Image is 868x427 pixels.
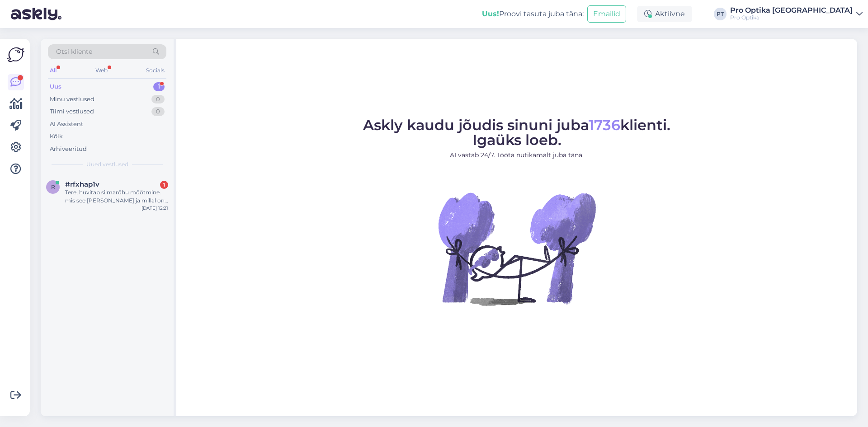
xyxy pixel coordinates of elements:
[151,107,165,116] div: 0
[730,7,863,21] a: Pro Optika [GEOGRAPHIC_DATA]Pro Optika
[56,47,92,56] span: Otsi kliente
[50,107,94,116] div: Tiimi vestlused
[730,14,853,21] div: Pro Optika
[153,82,165,91] div: 1
[65,180,99,188] span: #rfxhap1v
[587,5,626,23] button: Emailid
[94,65,109,76] div: Web
[50,82,61,91] div: Uus
[151,95,165,104] div: 0
[482,9,584,19] div: Proovi tasuta juba täna:
[142,205,168,211] div: [DATE] 12:21
[482,9,499,18] b: Uus!
[637,6,692,22] div: Aktiivne
[50,120,83,129] div: AI Assistent
[48,65,58,76] div: All
[86,160,128,169] span: Uued vestlused
[363,150,670,160] p: AI vastab 24/7. Tööta nutikamalt juba täna.
[435,167,598,330] img: No Chat active
[51,183,55,190] span: r
[50,145,87,154] div: Arhiveeritud
[714,8,726,20] div: PT
[144,65,166,76] div: Socials
[589,116,620,134] span: 1736
[50,132,63,141] div: Kõik
[7,46,24,63] img: Askly Logo
[363,116,670,149] span: Askly kaudu jõudis sinuni juba klienti. Igaüks loeb.
[65,188,168,205] div: Tere, huvitab silmarõhu mõõtmine. mis see [PERSON_NAME] ja millal on teil vabad [PERSON_NAME][GEO...
[160,181,168,189] div: 1
[50,95,94,104] div: Minu vestlused
[730,7,853,14] div: Pro Optika [GEOGRAPHIC_DATA]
